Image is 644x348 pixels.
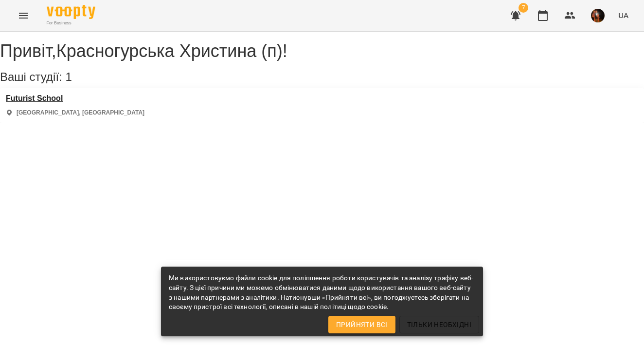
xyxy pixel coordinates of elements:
[47,5,95,19] img: Voopty Logo
[614,6,632,24] button: UA
[6,94,144,103] a: Futurist School
[47,20,95,26] span: For Business
[519,3,528,13] span: 7
[618,10,628,20] span: UA
[591,9,605,22] img: 6e701af36e5fc41b3ad9d440b096a59c.jpg
[17,109,144,117] p: [GEOGRAPHIC_DATA], [GEOGRAPHIC_DATA]
[65,70,72,83] span: 1
[12,4,35,27] button: Menu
